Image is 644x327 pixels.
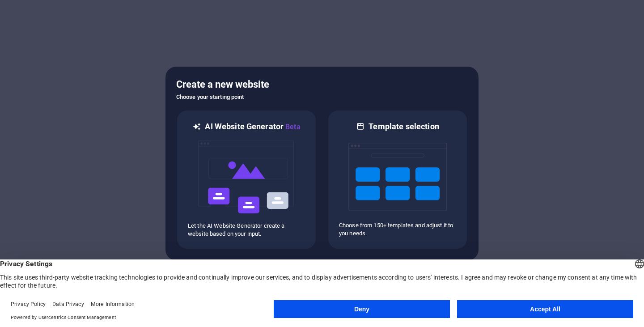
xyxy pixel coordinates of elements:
[176,77,468,92] h5: Create a new website
[176,92,468,102] h6: Choose your starting point
[176,110,317,250] div: AI Website GeneratorBetaaiLet the AI Website Generator create a website based on your input.
[284,123,301,131] span: Beta
[339,221,456,238] p: Choose from 150+ templates and adjust it to you needs.
[197,132,296,222] img: ai
[205,121,300,132] h6: AI Website Generator
[327,110,468,250] div: Template selectionChoose from 150+ templates and adjust it to you needs.
[188,222,305,238] p: Let the AI Website Generator create a website based on your input.
[369,121,439,132] h6: Template selection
